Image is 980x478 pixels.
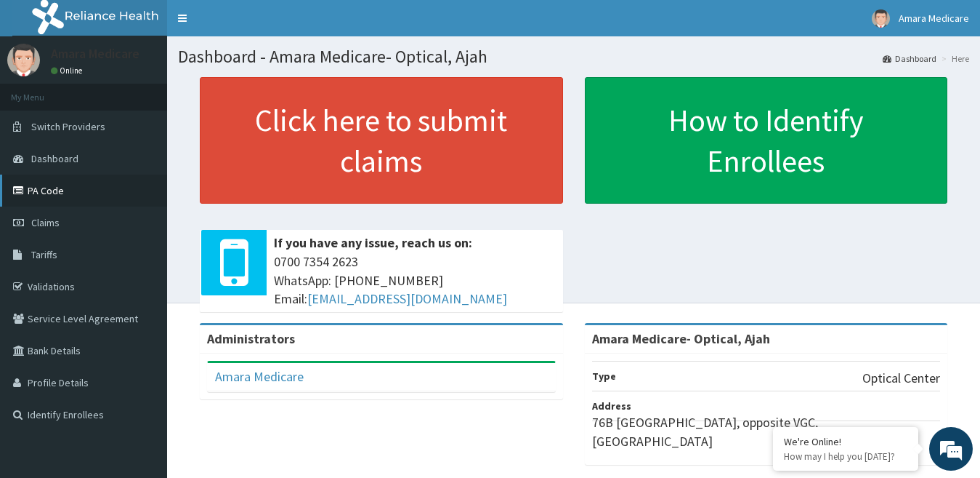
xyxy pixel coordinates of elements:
[207,330,295,347] b: Administrators
[938,52,969,65] li: Here
[592,399,631,413] b: Address
[784,435,907,448] div: We're Online!
[592,330,770,347] strong: Amara Medicare- Optical, Ajah
[31,120,105,133] span: Switch Providers
[7,44,40,76] img: User Image
[592,370,616,383] b: Type
[862,369,940,388] p: Optical Center
[31,152,78,165] span: Dashboard
[51,65,86,76] a: Online
[215,368,304,385] a: Amara Medicare
[585,77,948,204] a: How to Identify Enrollees
[51,47,139,60] p: Amara Medicare
[200,77,563,204] a: Click here to submit claims
[784,450,907,463] p: How may I help you today?
[274,252,556,308] span: 0700 7354 2623 WhatsApp: [PHONE_NUMBER] Email:
[307,290,507,307] a: [EMAIL_ADDRESS][DOMAIN_NAME]
[592,413,941,450] p: 76B [GEOGRAPHIC_DATA], opposite VGC, [GEOGRAPHIC_DATA]
[883,52,936,65] a: Dashboard
[31,216,60,229] span: Claims
[899,12,969,25] span: Amara Medicare
[178,47,969,66] h1: Dashboard - Amara Medicare- Optical, Ajah
[31,248,57,261] span: Tariffs
[274,234,472,251] b: If you have any issue, reach us on:
[872,9,890,28] img: User Image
